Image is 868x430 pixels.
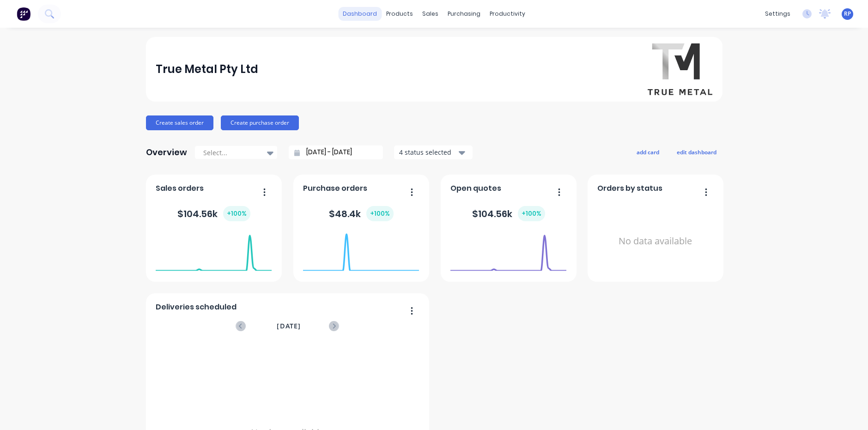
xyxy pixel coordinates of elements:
[394,145,473,159] button: 4 status selected
[177,206,250,221] div: $ 104.56k
[303,183,367,194] span: Purchase orders
[518,206,545,221] div: + 100 %
[329,206,394,221] div: $ 48.4k
[631,146,665,158] button: add card
[399,147,457,157] div: 4 status selected
[146,115,213,130] button: Create sales order
[146,143,187,162] div: Overview
[760,7,795,21] div: settings
[485,7,530,21] div: productivity
[597,198,713,285] div: No data available
[156,183,204,194] span: Sales orders
[648,43,712,95] img: True Metal Pty Ltd
[221,115,299,130] button: Create purchase order
[277,321,301,331] span: [DATE]
[17,7,30,21] img: Factory
[597,183,662,194] span: Orders by status
[366,206,394,221] div: + 100 %
[844,10,851,18] span: RP
[671,146,722,158] button: edit dashboard
[156,60,258,79] div: True Metal Pty Ltd
[338,7,382,21] a: dashboard
[472,206,545,221] div: $ 104.56k
[382,7,418,21] div: products
[223,206,250,221] div: + 100 %
[450,183,501,194] span: Open quotes
[443,7,485,21] div: purchasing
[418,7,443,21] div: sales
